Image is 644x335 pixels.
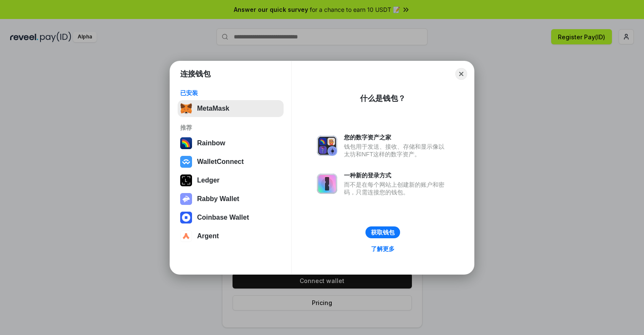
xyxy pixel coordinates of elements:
button: WalletConnect [178,153,284,170]
button: Coinbase Wallet [178,209,284,226]
div: Ledger [197,177,219,184]
img: svg+xml,%3Csvg%20width%3D%22120%22%20height%3D%22120%22%20viewBox%3D%220%200%20120%20120%22%20fil... [180,137,192,149]
button: Ledger [178,172,284,189]
div: Rabby Wallet [197,195,239,203]
div: 什么是钱包？ [360,93,406,103]
img: svg+xml,%3Csvg%20width%3D%2228%22%20height%3D%2228%22%20viewBox%3D%220%200%2028%2028%22%20fill%3D... [180,156,192,168]
img: svg+xml,%3Csvg%20xmlns%3D%22http%3A%2F%2Fwww.w3.org%2F2000%2Fsvg%22%20fill%3D%22none%22%20viewBox... [180,193,192,205]
button: Rainbow [178,135,284,152]
div: 一种新的登录方式 [344,172,449,179]
div: 获取钱包 [371,229,395,236]
div: 已安装 [180,89,281,97]
div: 而不是在每个网站上创建新的账户和密码，只需连接您的钱包。 [344,181,449,196]
div: 了解更多 [371,245,395,253]
div: 钱包用于发送、接收、存储和显示像以太坊和NFT这样的数字资产。 [344,143,449,158]
div: 您的数字资产之家 [344,133,449,141]
img: svg+xml,%3Csvg%20fill%3D%22none%22%20height%3D%2233%22%20viewBox%3D%220%200%2035%2033%22%20width%... [180,103,192,114]
div: Argent [197,232,219,240]
button: Rabby Wallet [178,191,284,207]
a: 了解更多 [366,243,400,254]
button: MetaMask [178,100,284,117]
div: WalletConnect [197,158,244,166]
div: Rainbow [197,139,225,147]
div: 推荐 [180,124,281,131]
img: svg+xml,%3Csvg%20xmlns%3D%22http%3A%2F%2Fwww.w3.org%2F2000%2Fsvg%22%20width%3D%2228%22%20height%3... [180,174,192,186]
button: Argent [178,228,284,245]
h1: 连接钱包 [180,69,211,79]
button: 获取钱包 [365,226,400,238]
div: MetaMask [197,105,229,112]
img: svg+xml,%3Csvg%20xmlns%3D%22http%3A%2F%2Fwww.w3.org%2F2000%2Fsvg%22%20fill%3D%22none%22%20viewBox... [317,136,337,156]
img: svg+xml,%3Csvg%20xmlns%3D%22http%3A%2F%2Fwww.w3.org%2F2000%2Fsvg%22%20fill%3D%22none%22%20viewBox... [317,174,337,194]
div: Coinbase Wallet [197,214,249,221]
img: svg+xml,%3Csvg%20width%3D%2228%22%20height%3D%2228%22%20viewBox%3D%220%200%2028%2028%22%20fill%3D... [180,212,192,223]
img: svg+xml,%3Csvg%20width%3D%2228%22%20height%3D%2228%22%20viewBox%3D%220%200%2028%2028%22%20fill%3D... [180,230,192,242]
button: Close [455,68,467,80]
